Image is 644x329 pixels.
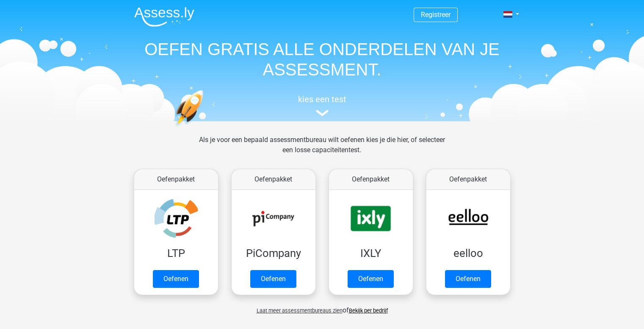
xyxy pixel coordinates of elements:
[127,94,517,104] h5: kies een test
[127,39,517,80] h1: OEFEN GRATIS ALLE ONDERDELEN VAN JE ASSESSMENT.
[421,11,451,19] a: Registreer
[127,298,517,315] div: of
[127,94,517,117] a: kies een test
[257,307,343,314] span: Laat meer assessmentbureaus zien
[316,110,329,116] img: assessment
[445,270,491,288] a: Oefenen
[153,270,199,288] a: Oefenen
[134,7,194,27] img: Assessly
[348,270,394,288] a: Oefenen
[349,307,388,314] a: Bekijk per bedrijf
[250,270,296,288] a: Oefenen
[174,90,236,167] img: oefenen
[192,135,452,165] div: Als je voor een bepaald assessmentbureau wilt oefenen kies je die hier, of selecteer een losse ca...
